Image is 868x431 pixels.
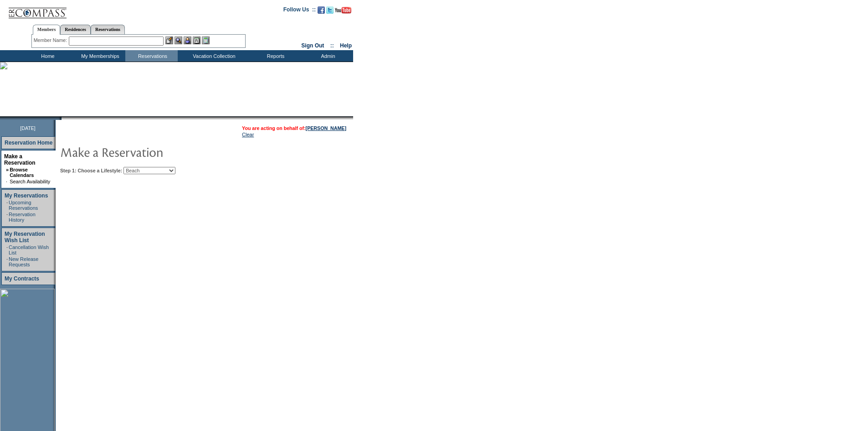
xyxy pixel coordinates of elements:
a: Reservations [91,25,125,34]
a: Browse Calendars [10,167,34,178]
a: Sign Out [301,42,324,49]
td: Follow Us :: [283,5,316,16]
a: Upcoming Reservations [9,200,38,211]
a: Subscribe to our YouTube Channel [335,9,351,15]
img: Impersonate [184,36,191,44]
a: My Reservations [5,192,48,199]
td: · [6,244,8,255]
div: Member Name: [34,36,69,44]
a: Make a Reservation [4,153,36,166]
td: Admin [301,50,353,62]
img: Subscribe to our YouTube Channel [335,7,351,14]
a: Cancellation Wish List [9,244,49,255]
a: New Release Requests [9,256,38,267]
img: Follow us on Twitter [326,6,334,14]
a: Residences [60,25,91,34]
a: Become our fan on Facebook [318,9,325,15]
a: Help [340,42,352,49]
td: My Memberships [73,50,125,62]
img: promoShadowLeftCorner.gif [58,116,62,120]
a: My Contracts [5,275,39,282]
a: Reservation Home [5,140,52,146]
a: Follow us on Twitter [326,9,334,15]
b: » [6,167,9,172]
a: My Reservation Wish List [5,231,45,244]
a: Reservation History [9,212,36,223]
a: Clear [242,132,254,137]
img: View [175,36,182,44]
img: Reservations [193,36,200,44]
td: · [6,179,9,184]
td: · [6,200,8,211]
img: Become our fan on Facebook [318,6,325,14]
span: You are acting on behalf of: [242,125,346,131]
a: Search Availability [10,179,50,184]
td: Vacation Collection [178,50,248,62]
img: pgTtlMakeReservation.gif [60,143,242,161]
img: blank.gif [62,116,62,120]
td: Reports [248,50,301,62]
td: Home [21,50,73,62]
span: [DATE] [20,125,36,131]
td: Reservations [125,50,178,62]
img: b_calculator.gif [202,36,210,44]
img: b_edit.gif [165,36,173,44]
td: · [6,212,8,223]
b: Step 1: Choose a Lifestyle: [60,168,122,173]
a: [PERSON_NAME] [306,125,346,131]
span: :: [330,42,334,49]
a: Members [33,25,61,35]
td: · [6,256,8,267]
